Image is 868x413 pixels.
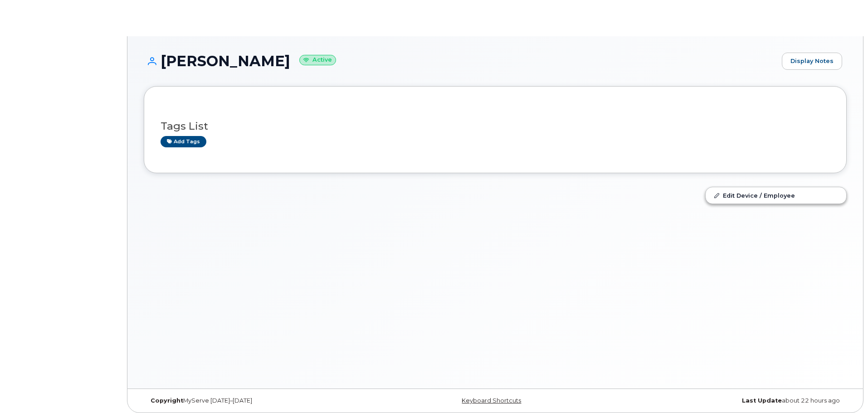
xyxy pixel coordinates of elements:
div: MyServe [DATE]–[DATE] [144,397,378,404]
a: Display Notes [782,53,842,70]
a: Keyboard Shortcuts [462,397,521,404]
h1: [PERSON_NAME] [144,53,777,69]
small: Active [299,55,336,65]
strong: Copyright [151,397,183,404]
a: Edit Device / Employee [706,187,846,204]
div: about 22 hours ago [612,397,847,404]
a: Add tags [161,136,206,147]
h3: Tags List [161,121,830,132]
strong: Last Update [742,397,782,404]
